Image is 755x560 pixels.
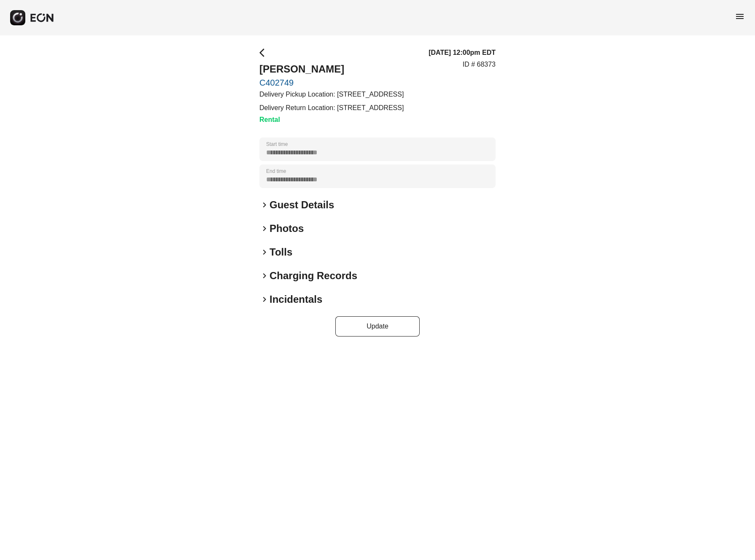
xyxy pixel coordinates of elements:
span: keyboard_arrow_right [259,294,270,304]
span: keyboard_arrow_right [259,200,270,210]
p: Delivery Return Location: [STREET_ADDRESS] [259,103,404,113]
span: keyboard_arrow_right [259,271,270,281]
h3: Rental [259,115,404,125]
p: Delivery Pickup Location: [STREET_ADDRESS] [259,89,404,100]
p: ID # 68373 [463,59,496,70]
h2: Tolls [270,245,292,259]
h2: Charging Records [270,269,357,283]
h3: [DATE] 12:00pm EDT [429,48,496,58]
h2: Guest Details [270,198,334,212]
h2: Photos [270,222,304,235]
h2: [PERSON_NAME] [259,62,404,76]
span: arrow_back_ios [259,48,270,58]
span: keyboard_arrow_right [259,247,270,257]
span: keyboard_arrow_right [259,223,270,234]
button: Update [335,316,420,337]
span: menu [735,11,745,22]
a: C402749 [259,78,404,88]
h2: Incidentals [270,293,322,306]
